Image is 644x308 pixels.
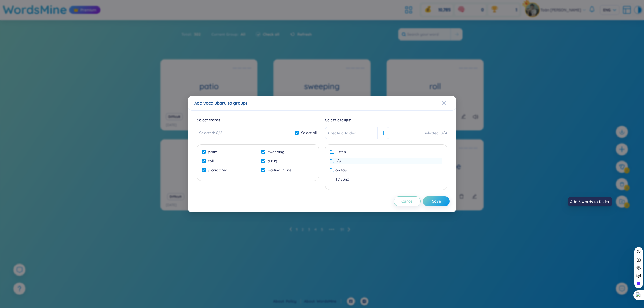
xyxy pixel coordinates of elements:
span: Select all [299,130,319,136]
span: patio [206,149,219,155]
span: ôn tập [335,167,347,173]
div: Save [432,198,441,204]
span: Cancel [401,199,414,204]
span: 1/9 [335,158,341,164]
span: Từ vựng [335,176,349,182]
div: Selected : 0 / 4 [424,130,447,136]
div: Selected : 6 / 6 [199,130,222,136]
span: picnic area [206,167,230,173]
div: Add vocalubary to groups [194,100,450,106]
button: Cancel [394,196,421,206]
span: roll [206,158,216,164]
span: Listen [335,149,346,155]
span: a rug [265,158,279,164]
div: Select groups : [325,117,447,123]
span: sweeping [265,149,287,155]
input: Create a folder [325,127,378,139]
button: Close [442,96,456,110]
div: Select words : [197,117,319,123]
span: waiting in line [265,167,294,173]
button: Save [423,196,450,206]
